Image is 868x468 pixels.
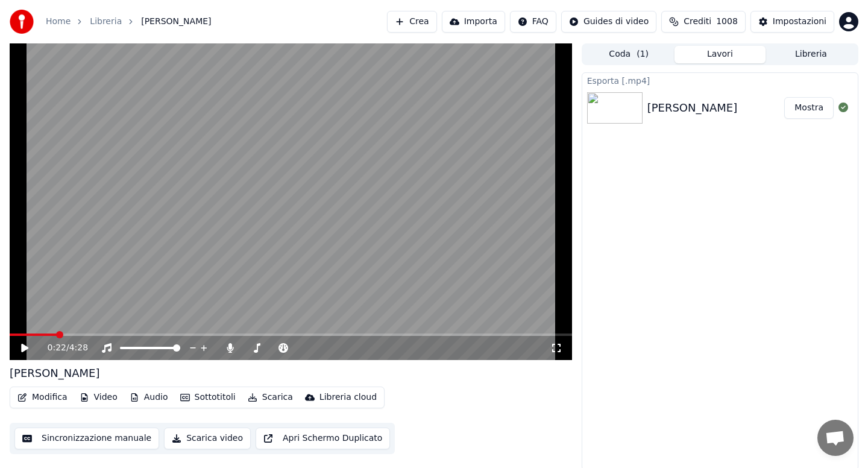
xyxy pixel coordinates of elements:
button: Video [75,389,122,406]
button: Crediti1008 [661,11,746,33]
button: Importa [442,11,505,33]
div: Impostazioni [773,16,826,28]
div: [PERSON_NAME] [10,365,100,382]
button: Lavori [675,46,766,63]
button: Libreria [766,46,857,63]
button: Mostra [784,97,834,119]
a: Home [46,16,71,28]
nav: breadcrumb [46,16,212,28]
button: Sottotitoli [175,389,241,406]
button: Coda [583,46,675,63]
button: Apri Schermo Duplicato [256,428,390,449]
span: ( 1 ) [637,48,649,60]
span: Crediti [684,16,711,28]
span: [PERSON_NAME] [141,16,211,28]
span: 0:22 [48,342,66,354]
button: Guides di video [561,11,656,33]
div: / [48,342,77,354]
span: 1008 [716,16,738,28]
div: Aprire la chat [817,420,854,456]
span: 4:28 [69,342,88,354]
div: Esporta [.mp4] [582,73,858,87]
div: [PERSON_NAME] [647,100,738,116]
div: Libreria cloud [319,391,377,403]
img: youka [10,10,34,34]
button: FAQ [510,11,556,33]
button: Sincronizzazione manuale [14,428,159,449]
button: Scarica video [164,428,251,449]
button: Audio [125,389,173,406]
a: Libreria [90,16,122,28]
button: Modifica [13,389,72,406]
button: Impostazioni [750,11,834,33]
button: Scarica [243,389,298,406]
button: Crea [387,11,436,33]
